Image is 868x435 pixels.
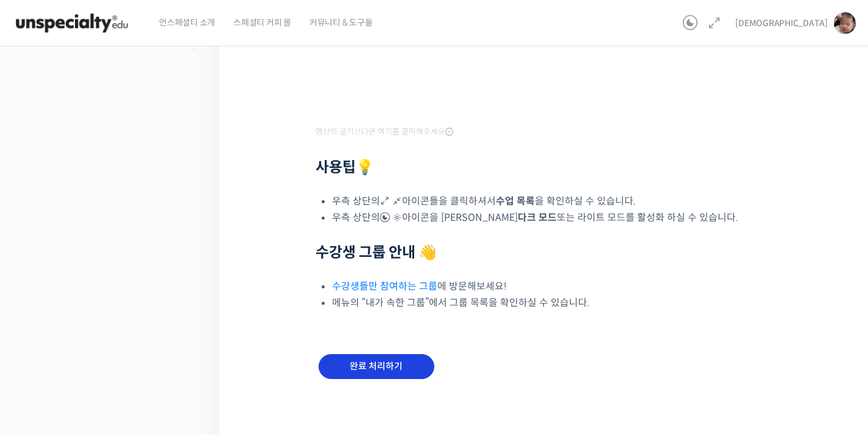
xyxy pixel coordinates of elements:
a: 설정 [157,334,234,364]
li: 우측 상단의 아이콘을 [PERSON_NAME] 또는 라이트 모드를 활성화 하실 수 있습니다. [332,209,778,226]
a: 홈 [4,334,80,364]
input: 완료 처리하기 [319,354,434,379]
b: 다크 모드 [518,211,557,224]
span: 설정 [188,352,203,362]
span: 홈 [38,352,46,362]
span: 대화 [111,353,126,363]
a: 수강생들만 참여하는 그룹 [332,280,437,293]
span: [DEMOGRAPHIC_DATA] [735,18,828,29]
strong: 수강생 그룹 안내 👋 [316,243,437,262]
span: 영상이 끊기신다면 여기를 클릭해주세요 [316,127,453,137]
li: 메뉴의 “내가 속한 그룹”에서 그룹 목록을 확인하실 수 있습니다. [332,294,778,311]
li: 에 방문해보세요! [332,278,778,294]
a: 대화 [80,334,157,364]
b: 수업 목록 [496,195,535,207]
li: 우측 상단의 아이콘들을 클릭하셔서 을 확인하실 수 있습니다. [332,193,778,209]
div: 7강. 임대 계약 시 주의사항 [21,49,184,63]
strong: 💡 [356,158,374,176]
strong: 사용팁 [316,158,374,176]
